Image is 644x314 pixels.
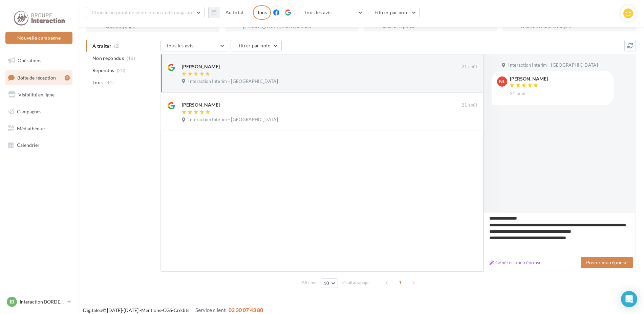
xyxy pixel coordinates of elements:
[92,9,192,15] span: Choisir un point de vente ou un code magasin
[253,5,271,20] div: Tous
[208,7,249,18] button: Au total
[83,307,102,313] a: Digitaleo
[83,307,263,313] span: © [DATE]-[DATE] - - -
[299,7,366,18] button: Tous les avis
[188,117,278,123] span: Interaction Interim - [GEOGRAPHIC_DATA]
[302,279,317,286] span: Afficher
[4,105,74,119] a: Campagnes
[321,278,338,288] button: 10
[92,55,124,62] span: Non répondus
[10,298,14,305] span: IB
[20,298,65,305] p: Interaction BORDEAUX
[220,7,249,18] button: Au total
[18,92,55,97] span: Visibilité en ligne
[581,257,633,268] button: Poster ma réponse
[195,307,226,313] span: Service client
[188,78,278,85] span: Interaction Interim - [GEOGRAPHIC_DATA]
[304,9,332,15] span: Tous les avis
[324,281,329,286] span: 10
[369,7,420,18] button: Filtrer par note
[174,307,189,313] a: Crédits
[461,64,477,70] span: 21 août
[229,307,263,313] span: 02 30 07 43 80
[4,138,74,152] a: Calendrier
[508,62,598,68] span: Interaction Interim - [GEOGRAPHIC_DATA]
[621,291,637,307] div: Open Intercom Messenger
[17,125,45,131] span: Médiathèque
[4,88,74,102] a: Visibilité en ligne
[92,67,114,74] span: Répondus
[17,74,56,80] span: Boîte de réception
[117,68,125,73] span: (28)
[182,63,220,70] div: [PERSON_NAME]
[86,7,205,18] button: Choisir un point de vente ou un code magasin
[166,43,194,48] span: Tous les avis
[487,259,544,267] button: Générer une réponse
[342,279,370,286] span: résultats/page
[4,53,74,68] a: Opérations
[92,79,103,86] span: Tous
[5,32,72,44] button: Nouvelle campagne
[65,75,70,81] div: 2
[510,91,526,97] span: 21 août
[499,78,505,85] span: NL
[17,142,40,148] span: Calendrier
[105,80,114,85] span: (44)
[18,58,41,63] span: Opérations
[160,40,228,51] button: Tous les avis
[461,102,477,108] span: 21 août
[231,40,282,51] button: Filtrer par note
[5,295,72,308] a: IB Interaction BORDEAUX
[141,307,161,313] a: Mentions
[17,109,41,114] span: Campagnes
[163,307,172,313] a: CGS
[182,102,220,108] div: [PERSON_NAME]
[127,55,135,61] span: (16)
[395,277,406,288] span: 1
[4,121,74,136] a: Médiathèque
[4,70,74,85] a: Boîte de réception2
[510,76,548,81] div: [PERSON_NAME]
